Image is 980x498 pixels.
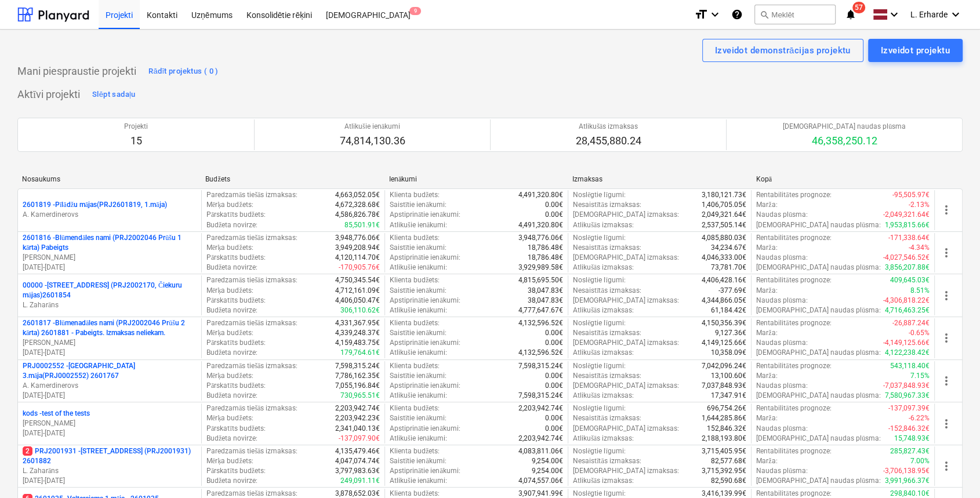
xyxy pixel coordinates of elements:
p: 4,491,320.80€ [518,220,563,230]
p: [PERSON_NAME] [23,419,197,428]
p: Rentabilitātes prognoze : [756,318,831,328]
p: 2,203,942.23€ [335,413,380,423]
p: [DEMOGRAPHIC_DATA] izmaksas : [573,253,679,263]
iframe: Chat Widget [922,442,980,498]
p: 4,750,345.54€ [335,275,380,285]
p: 1,406,705.05€ [702,200,746,210]
p: 4,150,356.39€ [702,318,746,328]
p: Rentabilitātes prognoze : [756,361,831,371]
p: Noslēgtie līgumi : [573,404,626,413]
p: Atlikušās izmaksas : [573,348,634,358]
p: -377.69€ [718,286,746,296]
p: Noslēgtie līgumi : [573,446,626,456]
div: 00000 -[STREET_ADDRESS] (PRJ2002170, Čiekuru mājas)2601854L. Zaharāns [23,281,197,310]
p: 82,577.68€ [711,456,746,466]
p: 3,991,966.37€ [885,476,930,486]
p: 7,598,315.24€ [335,361,380,371]
p: 409,645.03€ [890,275,930,285]
p: Klienta budžets : [390,318,440,328]
p: Pārskatīts budžets : [206,296,266,306]
p: Nesaistītās izmaksas : [573,243,641,253]
p: 7,580,967.33€ [885,391,930,401]
p: Mērķa budžets : [206,456,253,466]
p: Klienta budžets : [390,190,440,200]
p: 7,055,196.84€ [335,381,380,391]
div: Izmaksas [572,175,746,183]
p: Klienta budžets : [390,361,440,371]
p: Mērķa budžets : [206,371,253,381]
p: 1,953,815.66€ [885,220,930,230]
p: [DEMOGRAPHIC_DATA] naudas plūsma : [756,434,881,444]
p: 82,590.68€ [711,476,746,486]
p: 28,455,880.24 [576,134,641,148]
p: PRJ2001931 - [STREET_ADDRESS] (PRJ2001931) 2601882 [23,446,197,466]
p: Saistītie ienākumi : [390,328,447,338]
p: -7,037,848.93€ [883,381,930,391]
p: Apstiprinātie ienākumi : [390,338,460,348]
button: Izveidot demonstrācijas projektu [702,39,863,62]
p: 4,122,238.42€ [885,348,930,358]
p: Atlikušās izmaksas : [573,263,634,272]
p: Klienta budžets : [390,275,440,285]
p: 38,047.83€ [528,286,563,296]
p: [DEMOGRAPHIC_DATA] naudas plūsma : [756,348,881,358]
p: Saistītie ienākumi : [390,456,447,466]
p: -137,097.39€ [888,404,930,413]
p: -171,338.64€ [888,233,930,243]
p: 0.00€ [545,381,563,391]
p: Naudas plūsma : [756,424,808,434]
p: Apstiprinātie ienākumi : [390,424,460,434]
p: 543,118.40€ [890,361,930,371]
div: Kopā [756,175,930,184]
div: Nosaukums [22,175,196,183]
p: [DATE] - [DATE] [23,391,197,401]
div: 2PRJ2001931 -[STREET_ADDRESS] (PRJ2001931) 2601882L. Zaharāns[DATE]-[DATE] [23,446,197,486]
p: [DEMOGRAPHIC_DATA] izmaksas : [573,338,679,348]
p: Atlikušie ienākumi : [390,263,447,272]
p: 4,586,826.78€ [335,210,380,220]
span: more_vert [939,331,953,345]
p: 15,748.93€ [894,434,930,444]
span: more_vert [939,374,953,388]
p: Atlikušie ienākumi : [390,391,447,401]
p: Saistītie ienākumi : [390,371,447,381]
i: keyboard_arrow_down [887,8,901,21]
span: 57 [852,2,865,13]
p: 3,929,989.58€ [518,263,563,272]
p: -95,505.97€ [892,190,930,200]
p: kods - test of the tests [23,409,90,419]
p: Klienta budžets : [390,233,440,243]
p: Saistītie ienākumi : [390,243,447,253]
p: -6.22% [909,413,930,423]
div: Izveidot projektu [881,43,950,58]
p: Apstiprinātie ienākumi : [390,210,460,220]
p: 2,188,193.80€ [702,434,746,444]
p: Marža : [756,286,777,296]
p: 0.00€ [545,413,563,423]
p: -4.34% [909,243,930,253]
i: format_size [694,8,708,21]
p: Nesaistītās izmaksas : [573,286,641,296]
p: Rentabilitātes prognoze : [756,233,831,243]
p: 0.00€ [545,210,563,220]
p: Paredzamās tiešās izmaksas : [206,190,297,200]
p: 179,764.61€ [340,348,380,358]
p: -137,097.90€ [339,434,380,444]
p: Paredzamās tiešās izmaksas : [206,361,297,371]
p: Projekti [124,122,148,132]
p: Pārskatīts budžets : [206,424,266,434]
p: 0.00€ [545,200,563,210]
p: Atlikušie ienākumi : [390,306,447,315]
p: -3,706,138.95€ [883,466,930,476]
p: 4,491,320.80€ [518,190,563,200]
p: 3,948,776.06€ [518,233,563,243]
p: 2601817 - Blūmenadāles nami (PRJ2002046 Prūšu 2 kārta) 2601881 - Pabeigts. Izmaksas neliekam. [23,318,197,338]
div: kods -test of the tests[PERSON_NAME][DATE]-[DATE] [23,409,197,438]
p: 4,047,074.74€ [335,456,380,466]
p: Mērķa budžets : [206,200,253,210]
p: 3,949,208.94€ [335,243,380,253]
p: 9,254.00€ [532,456,563,466]
p: 4,777,647.67€ [518,306,563,315]
p: 7,598,315.24€ [518,391,563,401]
p: Budžeta novirze : [206,306,257,315]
